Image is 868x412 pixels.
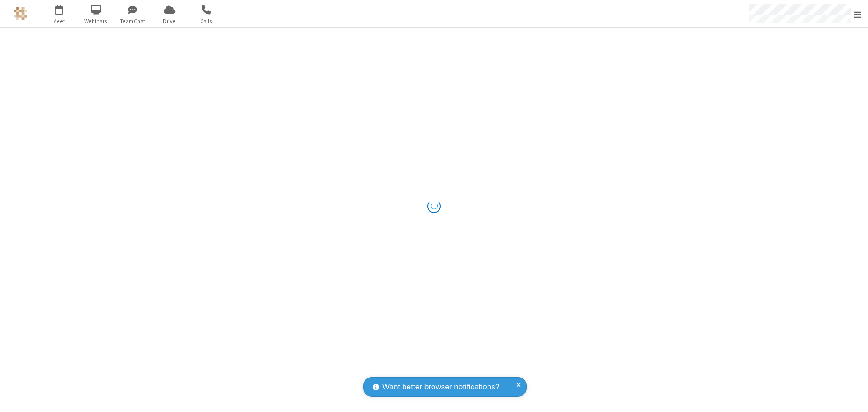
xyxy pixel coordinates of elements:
[189,17,223,25] span: Calls
[382,381,499,393] span: Want better browser notifications?
[14,7,27,20] img: QA Selenium DO NOT DELETE OR CHANGE
[116,17,150,25] span: Team Chat
[153,17,187,25] span: Drive
[42,17,76,25] span: Meet
[79,17,113,25] span: Webinars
